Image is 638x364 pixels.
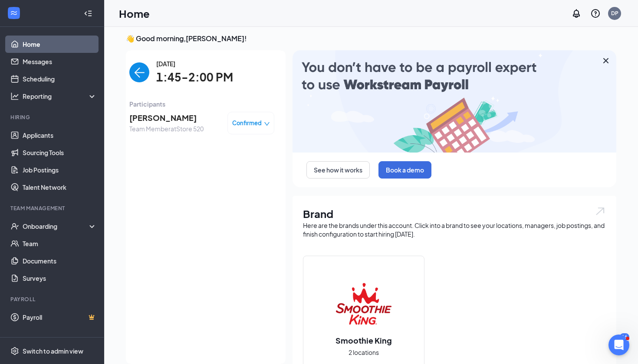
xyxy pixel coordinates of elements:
a: Messages [23,53,97,70]
iframe: Intercom live chat [608,335,629,355]
div: Hiring [10,114,95,121]
span: 2 locations [349,348,379,357]
img: open.6027fd2a22e1237b5b06.svg [595,206,606,216]
a: Home [23,36,97,53]
svg: Collapse [84,9,92,18]
div: Payroll [10,296,95,303]
span: [DATE] [156,59,233,68]
a: PayrollCrown [23,309,97,326]
span: Confirmed [232,119,262,127]
div: Reporting [23,92,97,101]
a: Job Postings [23,161,97,179]
button: See how it works [306,161,370,179]
img: payroll-large.gif [293,50,616,153]
div: DP [611,10,618,17]
div: Here are the brands under this account. Click into a brand to see your locations, managers, job p... [303,221,606,238]
svg: Analysis [10,92,19,101]
a: Documents [23,252,97,270]
h1: Brand [303,206,606,221]
a: Team [23,235,97,252]
div: Team Management [10,205,95,212]
a: Surveys [23,270,97,287]
h3: 👋 Good morning, [PERSON_NAME] ! [126,34,616,43]
span: [PERSON_NAME] [129,112,204,124]
a: Sourcing Tools [23,144,97,161]
svg: UserCheck [10,222,19,231]
svg: Cross [601,55,611,66]
a: Scheduling [23,70,97,88]
span: down [264,121,270,127]
span: Team Member at Store 520 [129,124,204,133]
h2: Smoothie King [327,335,401,346]
svg: QuestionInfo [590,8,601,19]
button: back-button [129,62,149,82]
button: Book a demo [378,161,431,179]
a: Talent Network [23,179,97,196]
a: Applicants [23,127,97,144]
span: Participants [129,99,274,109]
h1: Home [119,6,150,21]
div: 16 [620,333,629,341]
img: Smoothie King [336,276,391,331]
div: Onboarding [23,222,89,231]
svg: WorkstreamLogo [10,9,18,17]
div: Switch to admin view [23,347,83,355]
svg: Notifications [571,8,582,19]
span: 1:45-2:00 PM [156,68,233,86]
svg: Settings [10,347,19,355]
